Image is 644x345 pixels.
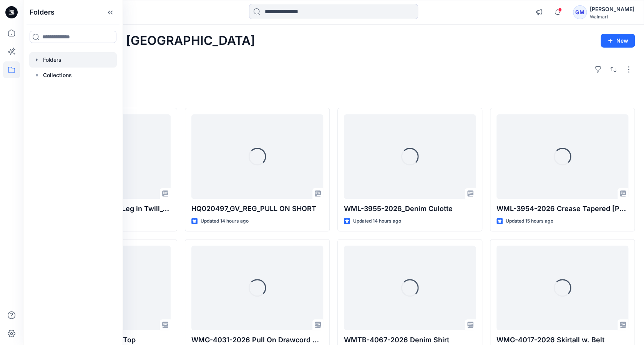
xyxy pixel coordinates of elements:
[590,14,634,20] div: Walmart
[496,203,628,214] p: WML-3954-2026 Crease Tapered [PERSON_NAME]
[32,91,635,100] h4: Styles
[201,217,249,225] p: Updated 14 hours ago
[191,203,323,214] p: HQ020497_GV_REG_PULL ON SHORT
[32,34,255,48] h2: Welcome back, [GEOGRAPHIC_DATA]
[353,217,401,225] p: Updated 14 hours ago
[573,5,587,19] div: GM
[590,5,634,14] div: [PERSON_NAME]
[506,217,553,225] p: Updated 15 hours ago
[344,203,476,214] p: WML-3955-2026_Denim Culotte
[43,71,72,80] p: Collections
[601,34,635,48] button: New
